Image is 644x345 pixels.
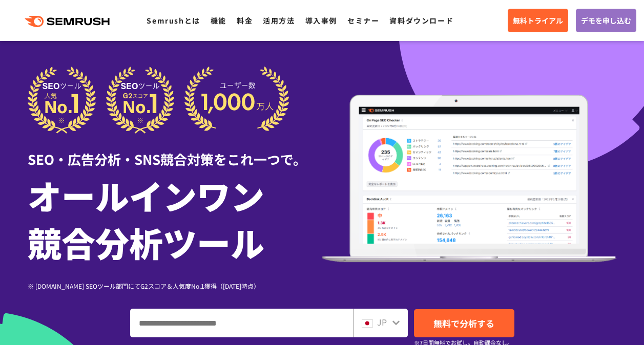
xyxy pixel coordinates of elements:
a: 資料ダウンロード [389,15,453,26]
a: 導入事例 [305,15,337,26]
a: Semrushとは [147,15,200,26]
span: JP [377,316,387,328]
a: 活用方法 [263,15,295,26]
a: 無料で分析する [414,309,514,337]
span: 無料で分析する [433,317,494,330]
h1: オールインワン 競合分析ツール [28,171,322,266]
input: ドメイン、キーワードまたはURLを入力してください [131,309,352,337]
a: 機能 [211,15,226,26]
div: SEO・広告分析・SNS競合対策をこれ一つで。 [28,134,322,169]
a: 料金 [237,15,253,26]
a: セミナー [347,15,379,26]
span: 無料トライアル [513,15,563,26]
span: デモを申し込む [581,15,631,26]
a: 無料トライアル [508,9,568,32]
a: デモを申し込む [576,9,636,32]
div: ※ [DOMAIN_NAME] SEOツール部門にてG2スコア＆人気度No.1獲得（[DATE]時点） [28,281,322,291]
